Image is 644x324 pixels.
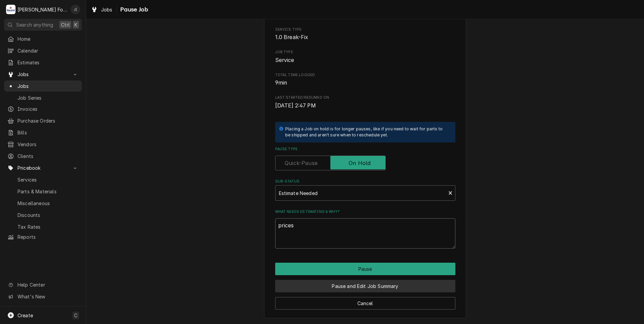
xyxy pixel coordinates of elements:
[4,162,82,173] a: Go to Pricebook
[74,21,77,28] span: K
[275,102,455,110] span: Last Started/Resumed On
[18,153,78,160] span: Clients
[18,47,78,54] span: Calendar
[4,231,82,242] a: Reports
[18,35,78,42] span: Home
[275,102,316,109] span: [DATE] 2:47 PM
[18,293,78,300] span: What's New
[275,57,294,63] span: Service
[18,200,78,207] span: Miscellaneous
[71,5,80,14] div: J(
[4,221,82,232] a: Tax Rates
[18,223,78,230] span: Tax Rates
[4,19,82,31] button: Search anythingCtrlK
[275,297,455,310] button: Cancel
[275,263,455,275] div: Button Group Row
[275,27,455,41] div: Service Type
[16,21,53,28] span: Search anything
[275,263,455,310] div: Button Group
[4,92,82,103] a: Job Series
[4,69,82,80] a: Go to Jobs
[18,233,78,240] span: Reports
[4,186,82,197] a: Parts & Materials
[18,313,33,318] span: Create
[61,21,70,28] span: Ctrl
[4,198,82,209] a: Miscellaneous
[275,72,455,78] span: Total Time Logged
[275,95,455,100] span: Last Started/Resumed On
[4,209,82,221] a: Discounts
[18,129,78,136] span: Bills
[275,179,455,201] div: Sub-Status
[4,174,82,185] a: Services
[285,126,449,138] div: Placing a Job on hold is for longer pauses, like if you need to wait for parts to be shipped and ...
[4,151,82,162] a: Clients
[18,94,78,101] span: Job Series
[4,139,82,150] a: Vendors
[275,147,455,170] div: Pause Type
[88,4,115,15] a: Jobs
[6,5,15,14] div: M
[275,33,455,41] span: Service Type
[4,127,82,138] a: Bills
[275,218,455,249] textarea: prices
[275,27,455,32] span: Service Type
[275,275,455,292] div: Button Group Row
[275,56,455,64] span: Job Type
[275,50,455,64] div: Job Type
[4,80,82,92] a: Jobs
[275,179,455,184] label: Sub-Status
[275,34,309,40] span: 1.0 Break-Fix
[18,141,78,148] span: Vendors
[275,292,455,310] div: Button Group Row
[275,209,455,249] div: What needs estimating & why?
[275,95,455,109] div: Last Started/Resumed On
[18,212,78,219] span: Discounts
[4,279,82,290] a: Go to Help Center
[18,117,78,124] span: Purchase Orders
[18,59,78,66] span: Estimates
[18,105,78,112] span: Invoices
[18,188,78,195] span: Parts & Materials
[6,5,15,14] div: Marshall Food Equipment Service's Avatar
[18,176,78,183] span: Services
[101,6,112,13] span: Jobs
[74,312,77,319] span: C
[18,83,78,90] span: Jobs
[275,263,455,275] button: Pause
[4,115,82,126] a: Purchase Orders
[18,6,67,13] div: [PERSON_NAME] Food Equipment Service
[275,50,455,55] span: Job Type
[275,72,455,87] div: Total Time Logged
[71,5,80,14] div: Jeff Debigare (109)'s Avatar
[118,5,148,14] span: Pause Job
[275,79,455,87] span: Total Time Logged
[275,209,455,215] label: What needs estimating & why?
[4,291,82,302] a: Go to What's New
[275,147,455,152] label: Pause Type
[4,57,82,68] a: Estimates
[4,103,82,115] a: Invoices
[4,45,82,56] a: Calendar
[18,281,78,288] span: Help Center
[4,33,82,44] a: Home
[275,280,455,292] button: Pause and Edit Job Summary
[275,79,287,86] span: 9min
[18,71,68,78] span: Jobs
[18,164,68,171] span: Pricebook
